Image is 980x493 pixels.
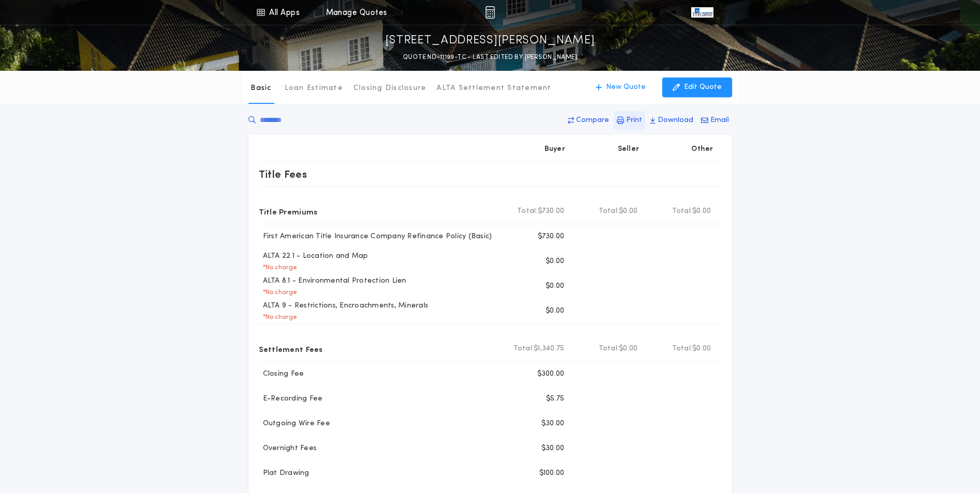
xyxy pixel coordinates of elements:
[259,394,323,404] p: E-Recording Fee
[259,232,492,242] p: First American Title Insurance Company Refinance Policy (Basic)
[285,83,343,94] p: Loan Estimate
[514,344,534,354] b: Total:
[537,369,565,379] p: $300.00
[672,344,693,354] b: Total:
[485,6,495,19] img: img
[619,206,637,217] span: $0.00
[619,344,637,354] span: $0.00
[691,144,713,155] p: Other
[546,394,564,404] p: $5.75
[599,206,619,217] b: Total:
[517,206,538,217] b: Total:
[385,33,595,49] p: [STREET_ADDRESS][PERSON_NAME]
[576,115,609,126] p: Compare
[647,111,696,130] button: Download
[545,144,565,155] p: Buyer
[692,344,711,354] span: $0.00
[259,468,309,479] p: Plat Drawing
[546,306,564,316] p: $0.00
[585,78,656,97] button: New Quote
[539,468,565,479] p: $100.00
[692,206,711,217] span: $0.00
[538,232,565,242] p: $730.00
[546,281,564,291] p: $0.00
[618,144,640,155] p: Seller
[599,344,619,354] b: Total:
[259,341,323,357] p: Settlement Fees
[534,344,564,354] span: $1,340.75
[541,443,565,454] p: $30.00
[538,206,565,217] span: $730.00
[259,166,307,182] p: Title Fees
[259,276,407,286] p: ALTA 8.1 - Environmental Protection Lien
[259,251,368,261] p: ALTA 22.1 - Location and Map
[614,111,645,130] button: Print
[259,203,318,220] p: Title Premiums
[684,82,722,93] p: Edit Quote
[353,83,427,94] p: Closing Disclosure
[251,83,271,94] p: Basic
[259,264,298,272] p: * No charge
[259,419,330,429] p: Outgoing Wire Fee
[259,443,317,454] p: Overnight Fees
[672,206,693,217] b: Total:
[259,369,304,379] p: Closing Fee
[259,288,298,297] p: * No charge
[546,256,564,267] p: $0.00
[626,115,642,126] p: Print
[437,83,551,94] p: ALTA Settlement Statement
[658,115,693,126] p: Download
[691,7,713,18] img: vs-icon
[541,419,565,429] p: $30.00
[606,82,646,93] p: New Quote
[698,111,732,130] button: Email
[259,301,429,311] p: ALTA 9 - Restrictions, Encroachments, Minerals
[259,313,298,321] p: * No charge
[565,111,612,130] button: Compare
[403,52,577,63] p: QUOTE ND-11199-TC - LAST EDITED BY [PERSON_NAME]
[662,78,732,97] button: Edit Quote
[710,115,729,126] p: Email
